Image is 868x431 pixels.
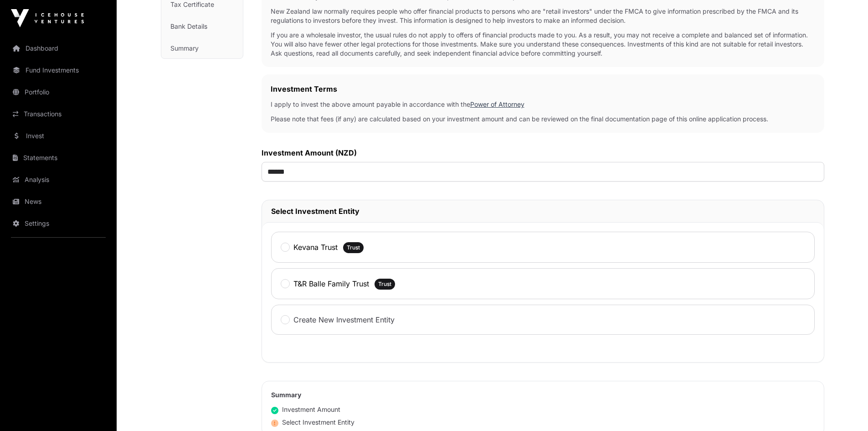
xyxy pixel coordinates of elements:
[822,387,868,431] iframe: Chat Widget
[271,418,354,427] div: Select Investment Entity
[7,170,109,190] a: Analysis
[7,213,109,234] a: Settings
[271,83,815,94] h2: Investment Terms
[7,60,109,80] a: Fund Investments
[11,9,84,27] img: Icehouse Ventures Logo
[293,278,369,289] label: T&R Balle Family Trust
[271,114,815,124] p: Please note that fees (if any) are calculated based on your investment amount and can be reviewed...
[7,126,109,146] a: Invest
[7,148,109,168] a: Statements
[271,405,340,414] div: Investment Amount
[271,390,815,400] h2: Summary
[7,192,109,212] a: News
[7,38,109,58] a: Dashboard
[271,31,815,58] p: If you are a wholesale investor, the usual rules do not apply to offers of financial products mad...
[293,314,395,325] label: Create New Investment Entity
[271,7,815,25] p: New Zealand law normally requires people who offer financial products to persons who are "retail ...
[7,104,109,124] a: Transactions
[7,82,109,102] a: Portfolio
[378,280,391,288] span: Trust
[347,244,360,251] span: Trust
[271,100,815,109] p: I apply to invest the above amount payable in accordance with the
[470,100,524,108] a: Power of Attorney
[262,147,824,158] label: Investment Amount (NZD)
[271,206,815,217] h2: Select Investment Entity
[293,242,338,253] label: Kevana Trust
